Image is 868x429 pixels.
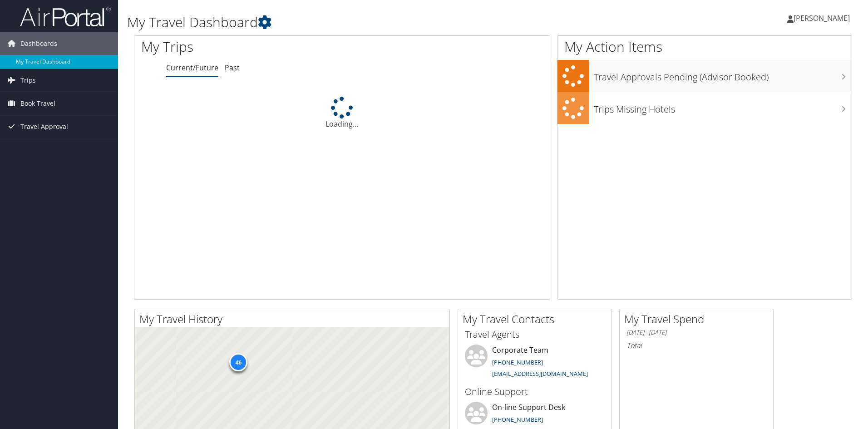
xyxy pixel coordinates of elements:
[787,5,859,32] a: [PERSON_NAME]
[20,115,68,138] span: Travel Approval
[465,385,605,398] h3: Online Support
[20,69,36,92] span: Trips
[460,345,609,382] li: Corporate Team
[626,340,766,350] h6: Total
[557,37,852,56] h1: My Action Items
[229,353,247,371] div: 46
[134,97,550,129] div: Loading...
[557,92,852,124] a: Trips Missing Hotels
[594,99,852,116] h3: Trips Missing Hotels
[166,63,218,73] a: Current/Future
[20,92,55,115] span: Book Travel
[594,66,852,84] h3: Travel Approvals Pending (Advisor Booked)
[492,415,543,424] a: [PHONE_NUMBER]
[626,328,766,337] h6: [DATE] - [DATE]
[794,13,850,23] span: [PERSON_NAME]
[20,6,111,27] img: airportal-logo.png
[465,328,605,341] h3: Travel Agents
[127,13,615,32] h1: My Travel Dashboard
[557,60,852,92] a: Travel Approvals Pending (Advisor Booked)
[492,358,543,366] a: [PHONE_NUMBER]
[139,311,449,327] h2: My Travel History
[463,311,612,327] h2: My Travel Contacts
[624,311,773,327] h2: My Travel Spend
[492,370,588,378] a: [EMAIL_ADDRESS][DOMAIN_NAME]
[141,37,370,56] h1: My Trips
[225,63,240,73] a: Past
[20,32,57,55] span: Dashboards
